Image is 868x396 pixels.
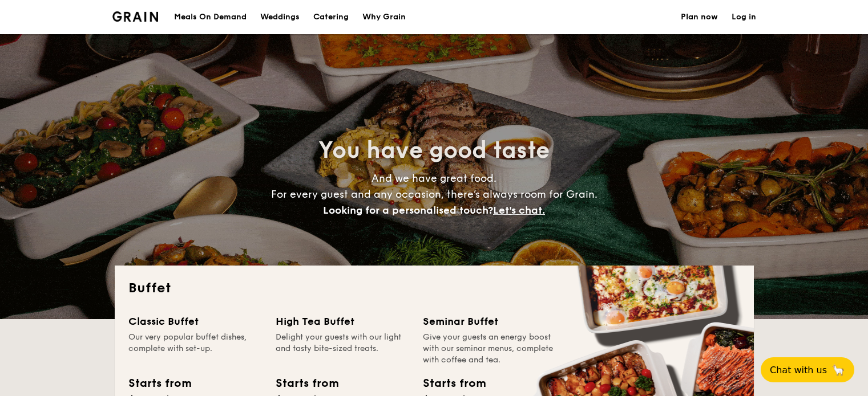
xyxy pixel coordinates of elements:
[761,357,854,382] button: Chat with us🦙
[128,332,262,366] div: Our very popular buffet dishes, complete with set-up.
[128,313,262,329] div: Classic Buffet
[423,313,556,329] div: Seminar Buffet
[318,137,550,164] span: You have good taste
[423,332,556,366] div: Give your guests an energy boost with our seminar menus, complete with coffee and tea.
[128,279,740,297] h2: Buffet
[112,11,159,22] a: Logotype
[323,204,493,217] span: Looking for a personalised touch?
[112,11,159,22] img: Grain
[276,375,338,392] div: Starts from
[276,332,409,366] div: Delight your guests with our light and tasty bite-sized treats.
[493,204,545,217] span: Let's chat.
[128,375,191,392] div: Starts from
[271,172,597,217] span: And we have great food. For every guest and any occasion, there’s always room for Grain.
[423,375,485,392] div: Starts from
[276,313,409,329] div: High Tea Buffet
[770,365,827,375] span: Chat with us
[831,364,845,377] span: 🦙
